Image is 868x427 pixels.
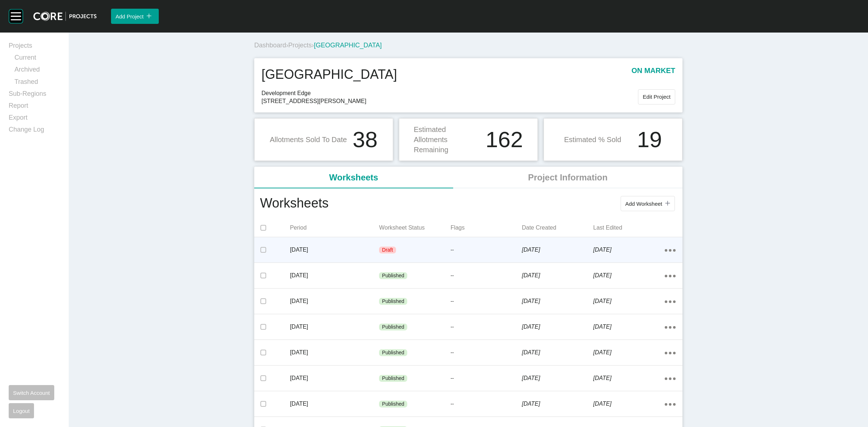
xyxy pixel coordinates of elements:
[451,401,522,408] p: --
[593,323,664,331] p: [DATE]
[382,401,404,408] p: Published
[254,42,286,49] a: Dashboard
[261,65,397,84] h1: [GEOGRAPHIC_DATA]
[451,349,522,356] p: --
[9,125,60,137] a: Change Log
[314,42,382,49] span: [GEOGRAPHIC_DATA]
[353,128,378,151] h1: 38
[379,224,450,232] p: Worksheet Status
[33,12,97,21] img: core-logo-dark.3138cae2.png
[382,324,404,331] p: Published
[261,89,638,97] span: Development Edge
[451,324,522,331] p: --
[593,297,664,305] p: [DATE]
[382,375,404,382] p: Published
[593,246,664,254] p: [DATE]
[312,42,314,49] span: ›
[13,408,30,414] span: Logout
[593,400,664,408] p: [DATE]
[593,272,664,279] p: [DATE]
[631,65,675,84] p: on market
[9,101,60,113] a: Report
[254,167,453,188] li: Worksheets
[621,196,675,211] button: Add Worksheet
[9,89,60,101] a: Sub-Regions
[290,246,379,254] p: [DATE]
[290,297,379,305] p: [DATE]
[9,113,60,125] a: Export
[522,349,593,356] p: [DATE]
[9,385,54,400] button: Switch Account
[290,323,379,331] p: [DATE]
[522,374,593,382] p: [DATE]
[522,272,593,279] p: [DATE]
[290,400,379,408] p: [DATE]
[451,272,522,279] p: --
[638,89,675,104] button: Edit Project
[522,400,593,408] p: [DATE]
[593,224,664,232] p: Last Edited
[290,349,379,356] p: [DATE]
[115,13,144,20] span: Add Project
[522,224,593,232] p: Date Created
[13,390,50,396] span: Switch Account
[453,167,682,188] li: Project Information
[382,349,404,356] p: Published
[290,272,379,279] p: [DATE]
[382,272,404,279] p: Published
[486,128,523,151] h1: 162
[14,53,60,65] a: Current
[290,374,379,382] p: [DATE]
[522,297,593,305] p: [DATE]
[9,403,34,418] button: Logout
[9,41,60,53] a: Projects
[451,224,522,232] p: Flags
[270,134,347,145] p: Allotments Sold To Date
[111,9,159,24] button: Add Project
[290,224,379,232] p: Period
[414,124,481,155] p: Estimated Allotments Remaining
[564,134,621,145] p: Estimated % Sold
[286,42,288,49] span: ›
[382,247,393,254] p: Draft
[625,201,662,207] span: Add Worksheet
[643,94,671,100] span: Edit Project
[260,194,328,213] h1: Worksheets
[522,323,593,331] p: [DATE]
[593,349,664,356] p: [DATE]
[261,97,638,105] span: [STREET_ADDRESS][PERSON_NAME]
[14,77,60,89] a: Trashed
[637,128,662,151] h1: 19
[593,374,664,382] p: [DATE]
[288,42,312,49] a: Projects
[451,247,522,254] p: --
[451,298,522,305] p: --
[451,375,522,382] p: --
[522,246,593,254] p: [DATE]
[382,298,404,305] p: Published
[14,65,60,77] a: Archived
